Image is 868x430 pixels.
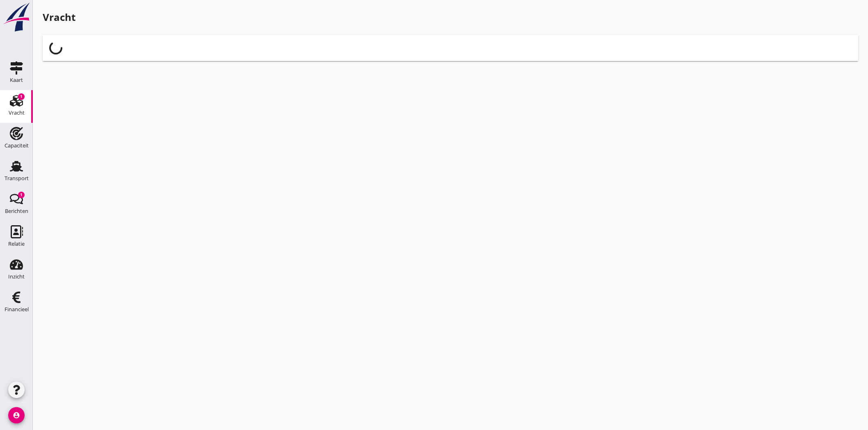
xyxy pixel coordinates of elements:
[8,407,25,423] i: account_circle
[8,241,25,247] div: Relatie
[5,143,29,148] div: Capaciteit
[5,176,29,181] div: Transport
[5,307,29,312] div: Financieel
[10,77,23,83] div: Kaart
[8,274,25,279] div: Inzicht
[18,93,25,100] div: 1
[18,192,25,198] div: 1
[43,10,858,25] h1: Vracht
[2,2,31,32] img: logo-small.a267ee39.svg
[5,208,28,214] div: Berichten
[9,110,25,115] div: Vracht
